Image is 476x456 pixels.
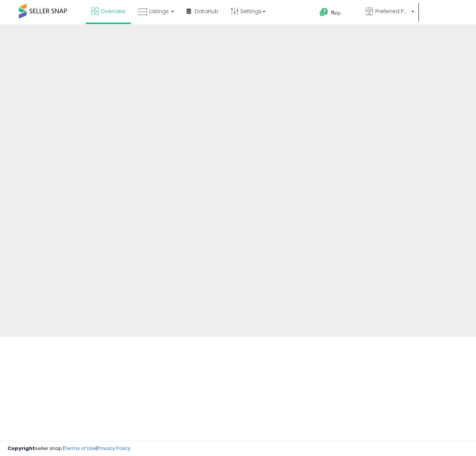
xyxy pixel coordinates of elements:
[314,2,359,24] a: Help
[319,8,329,17] i: Get Help
[149,8,169,15] span: Listings
[375,8,409,15] span: Preferred Pharmacy Plus
[331,10,341,16] span: Help
[195,8,218,15] span: DataHub
[101,8,125,15] span: Overview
